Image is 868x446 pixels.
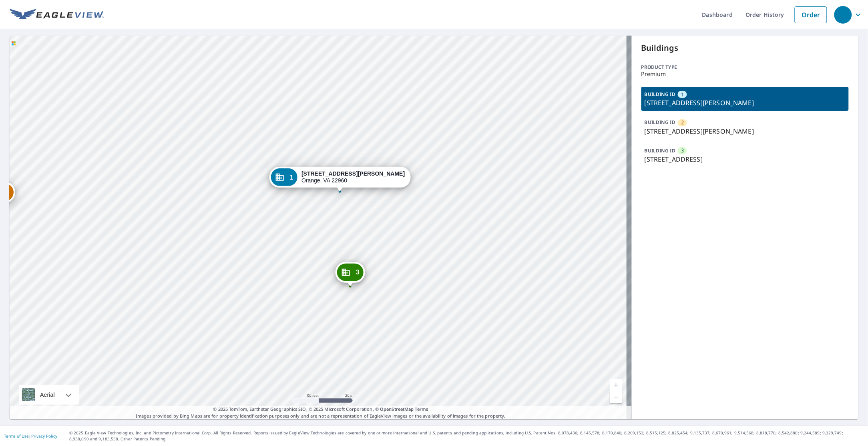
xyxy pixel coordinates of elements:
a: Terms of Use [4,433,29,439]
span: 3 [356,269,360,275]
p: [STREET_ADDRESS][PERSON_NAME] [645,98,846,108]
p: BUILDING ID [645,119,675,126]
div: Orange, VA 22960 [301,170,405,184]
a: Terms [415,406,428,412]
strong: [STREET_ADDRESS][PERSON_NAME] [301,170,405,177]
p: [STREET_ADDRESS][PERSON_NAME] [645,126,846,136]
p: [STREET_ADDRESS] [645,154,846,164]
p: BUILDING ID [645,91,675,98]
a: Current Level 19, Zoom In [610,379,622,391]
p: Buildings [641,42,849,54]
span: 2 [681,119,684,126]
div: Aerial [38,385,57,405]
a: Order [795,6,827,23]
div: Dropped pin, building 1, Commercial property, 14414 St Isidore Way Orange, VA 22960 [269,167,410,192]
p: Premium [641,71,849,77]
span: 1 [290,174,293,180]
div: Dropped pin, building 3, Commercial property, 14004 Litchfield Dr Orange, VA 22960 [336,262,365,287]
p: BUILDING ID [645,147,675,154]
p: | [4,434,57,438]
div: Aerial [19,385,79,405]
span: 1 [681,91,684,98]
span: 3 [681,147,684,154]
a: Privacy Policy [31,433,57,439]
img: EV Logo [10,9,104,21]
p: Images provided by Bing Maps are for property identification purposes only and are not a represen... [10,406,632,419]
p: © 2025 Eagle View Technologies, Inc. and Pictometry International Corp. All Rights Reserved. Repo... [69,430,864,442]
a: OpenStreetMap [380,406,414,412]
a: Current Level 19, Zoom Out [610,391,622,403]
p: Product type [641,64,849,71]
span: © 2025 TomTom, Earthstar Geographics SIO, © 2025 Microsoft Corporation, © [213,406,428,413]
